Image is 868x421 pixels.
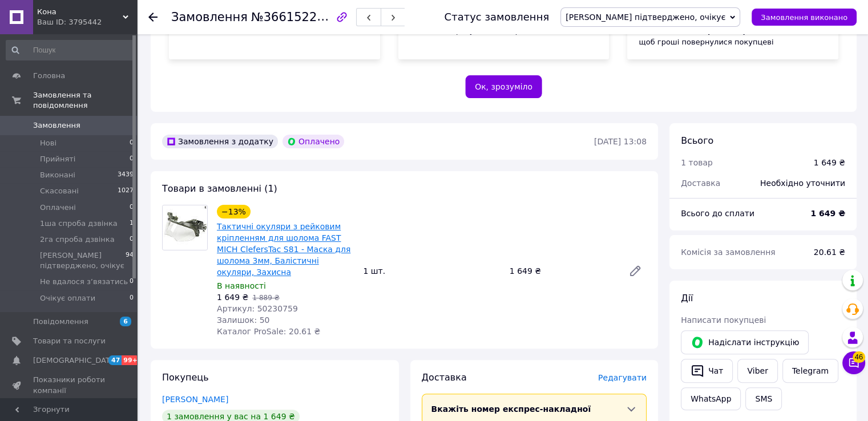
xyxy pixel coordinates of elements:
span: 94 [126,250,134,271]
span: 0 [130,293,134,303]
span: 1 649 ₴ [217,293,248,302]
span: 1 [130,218,134,229]
span: 1 889 ₴ [252,294,279,302]
div: Необхідно уточнити [753,171,852,196]
span: Виконані [40,170,75,180]
a: Viber [737,359,777,383]
span: Замовлення та повідомлення [33,90,137,111]
span: 20.61 ₴ [814,248,845,257]
button: Чат [681,359,733,383]
span: 3439 [118,170,134,180]
img: Тактичні окуляри з рейковим кріпленням для шолома FAST MICH ClefersTac S81 - Маска для шолома 3мм... [163,205,207,250]
span: 0 [130,154,134,164]
button: Замовлення виконано [752,9,857,26]
span: Показники роботи компанії [33,375,106,395]
span: [DEMOGRAPHIC_DATA] [33,355,118,366]
span: Редагувати [598,373,647,382]
a: [PERSON_NAME] [162,395,228,404]
a: Редагувати [624,260,647,282]
span: Нові [40,138,56,148]
span: 0 [130,277,134,287]
span: Дії [681,293,693,303]
input: Пошук [6,40,135,60]
div: Повернутися назад [148,11,158,23]
span: Всього [681,135,713,146]
span: Очікує оплати [40,293,95,303]
div: Замовлення з додатку [162,135,278,148]
span: [PERSON_NAME] підтверджено, очікує [566,13,725,22]
span: 0 [130,234,134,245]
button: Ок, зрозуміло [465,75,542,98]
span: Написати покупцеві [681,315,766,325]
span: Не вдалося зʼвязатись [40,277,128,287]
span: Вкажіть номер експрес-накладної [431,404,591,414]
span: 46 [853,351,865,363]
div: 1 649 ₴ [814,157,845,168]
span: Товари та послуги [33,336,106,346]
a: Telegram [782,359,838,383]
span: 1 товар [681,158,713,167]
span: Доставка [422,372,467,383]
span: Замовлення виконано [761,13,847,22]
span: [PERSON_NAME] підтверджено, очікує [40,250,126,271]
span: 6 [120,317,131,326]
span: Замовлення [33,120,80,131]
span: 0 [130,203,134,213]
div: Ваш ID: 3795442 [37,17,137,27]
span: Кона [37,7,123,17]
span: Покупець [162,372,209,383]
div: Оплачено [282,135,344,148]
span: 2га спроба дзвінка [40,234,115,245]
button: Чат з покупцем46 [842,351,865,374]
span: Головна [33,71,65,81]
b: 1 649 ₴ [810,209,845,218]
time: [DATE] 13:08 [594,137,647,146]
span: 0 [130,138,134,148]
span: №366152202 [251,10,332,24]
span: Комісія за замовлення [681,248,776,257]
a: WhatsApp [681,387,741,410]
button: SMS [745,387,782,410]
div: Статус замовлення [445,11,550,23]
div: 1 649 ₴ [505,263,619,279]
span: Скасовані [40,186,79,196]
div: −13% [217,205,251,218]
span: 1ша спроба дзвінка [40,218,118,229]
span: Артикул: 50230759 [217,304,298,313]
span: Залишок: 50 [217,315,269,325]
span: 1027 [118,186,134,196]
a: Тактичні окуляри з рейковим кріпленням для шолома FAST MICH ClefersTac S81 - Маска для шолома 3мм... [217,222,350,277]
span: 47 [108,355,122,365]
span: 99+ [122,355,140,365]
span: Всього до сплати [681,209,754,218]
span: Повідомлення [33,317,88,327]
button: Надіслати інструкцію [681,330,809,354]
span: Доставка [681,179,720,188]
span: В наявності [217,281,266,290]
span: Каталог ProSale: 20.61 ₴ [217,327,320,336]
span: Товари в замовленні (1) [162,183,277,194]
span: Оплачені [40,203,76,213]
span: Замовлення [171,10,248,24]
span: Прийняті [40,154,75,164]
div: 1 шт. [358,263,504,279]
